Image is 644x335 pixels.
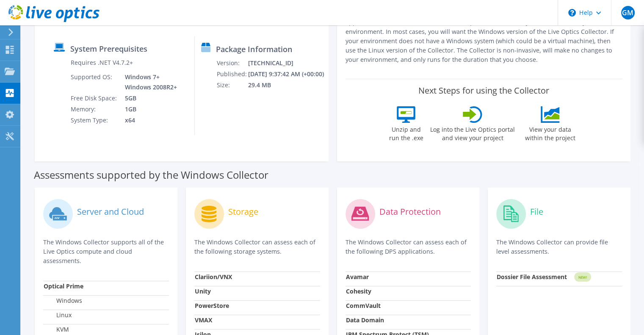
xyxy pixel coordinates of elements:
[248,58,325,69] td: [TECHNICAL_ID]
[379,208,441,216] label: Data Protection
[44,311,72,319] label: Linux
[346,287,371,295] strong: Cohesity
[430,123,515,142] label: Log into the Live Optics portal and view your project
[216,58,247,69] td: Version:
[34,171,268,179] label: Assessments supported by the Windows Collector
[346,273,369,281] strong: Avamar
[345,238,471,256] p: The Windows Collector can assess each of the following DPS applications.
[70,44,147,53] label: System Prerequisites
[194,238,320,256] p: The Windows Collector can assess each of the following storage systems.
[248,69,325,80] td: [DATE] 9:37:42 AM (+00:00)
[216,45,292,53] label: Package Information
[195,316,212,324] strong: VMAX
[44,325,69,334] label: KVM
[70,115,119,126] td: System Type:
[216,80,247,91] td: Size:
[418,86,549,96] label: Next Steps for using the Collector
[70,104,119,115] td: Memory:
[195,302,229,310] strong: PowerStore
[346,302,381,310] strong: CommVault
[119,115,179,126] td: x64
[387,123,426,142] label: Unzip and run the .exe
[43,238,169,266] p: The Windows Collector supports all of the Live Optics compute and cloud assessments.
[77,208,144,216] label: Server and Cloud
[70,93,119,104] td: Free Disk Space:
[530,208,543,216] label: File
[216,69,247,80] td: Published:
[346,316,384,324] strong: Data Domain
[71,58,133,67] label: Requires .NET V4.7.2+
[70,72,119,93] td: Supported OS:
[119,72,179,93] td: Windows 7+ Windows 2008R2+
[345,8,622,64] p: Live Optics supports agentless collection of different operating systems, appliances, and applica...
[44,296,82,305] label: Windows
[621,6,635,19] span: GM
[195,273,232,281] strong: Clariion/VNX
[496,238,622,256] p: The Windows Collector can provide file level assessments.
[520,123,580,142] label: View your data within the project
[568,9,576,17] svg: \n
[44,282,83,290] strong: Optical Prime
[195,287,211,295] strong: Unity
[497,273,567,281] strong: Dossier File Assessment
[228,208,258,216] label: Storage
[578,275,587,280] tspan: NEW!
[248,80,325,91] td: 29.4 MB
[119,104,179,115] td: 1GB
[119,93,179,104] td: 5GB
